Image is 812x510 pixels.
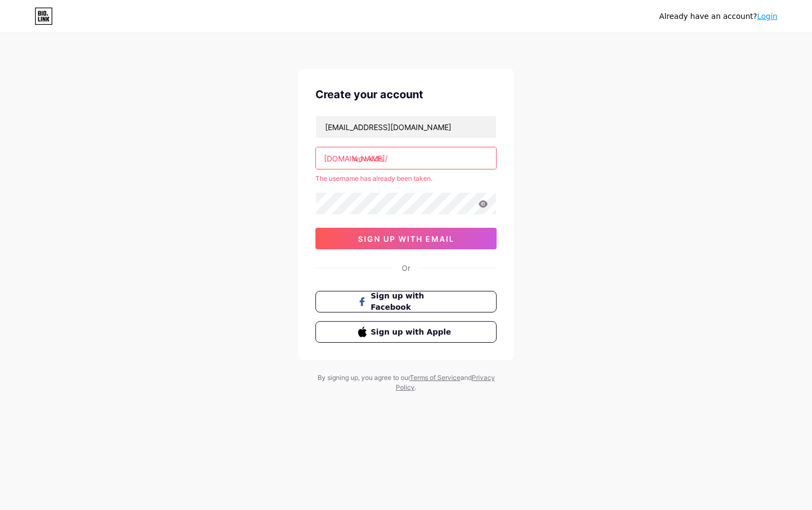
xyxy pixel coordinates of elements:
[315,321,497,343] button: Sign up with Apple
[315,228,497,249] button: sign up with email
[402,262,410,274] div: Or
[315,291,497,312] button: Sign up with Facebook
[757,12,777,21] a: Login
[316,147,496,169] input: username
[659,11,777,22] div: Already have an account?
[316,116,496,138] input: Email
[315,86,497,103] div: Create your account
[324,153,388,164] div: [DOMAIN_NAME]/
[410,373,460,382] a: Terms of Service
[371,327,455,338] span: Sign up with Apple
[358,234,455,243] span: sign up with email
[315,174,497,183] div: The username has already been taken.
[371,290,455,313] span: Sign up with Facebook
[314,373,498,392] div: By signing up, you agree to our and .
